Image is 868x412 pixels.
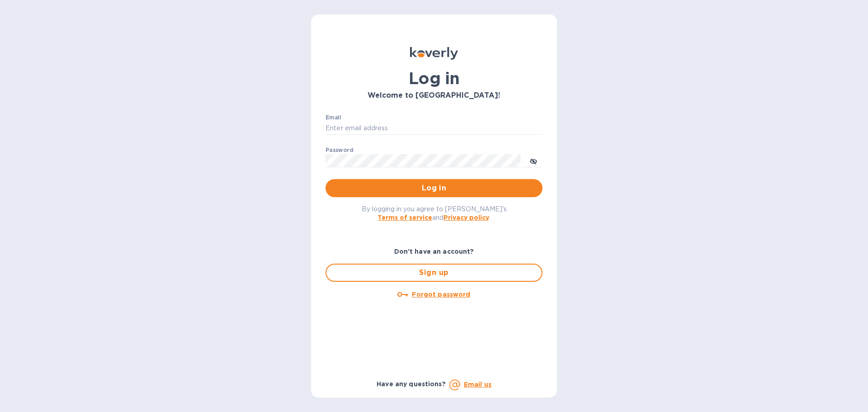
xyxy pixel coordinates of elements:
[377,380,446,388] b: Have any questions?
[464,381,491,388] a: Email us
[412,291,470,298] u: Forgot password
[325,69,542,88] h1: Log in
[410,47,458,60] img: Koverly
[333,183,535,194] span: Log in
[443,214,489,221] a: Privacy policy
[524,152,542,170] button: toggle password visibility
[362,205,507,221] span: By logging in you agree to [PERSON_NAME]'s and .
[325,264,542,282] button: Sign up
[325,115,341,120] label: Email
[325,91,542,100] h3: Welcome to [GEOGRAPHIC_DATA]!
[325,147,353,153] label: Password
[334,267,534,278] span: Sign up
[394,248,474,255] b: Don't have an account?
[377,214,432,221] a: Terms of service
[325,179,542,197] button: Log in
[325,122,542,135] input: Enter email address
